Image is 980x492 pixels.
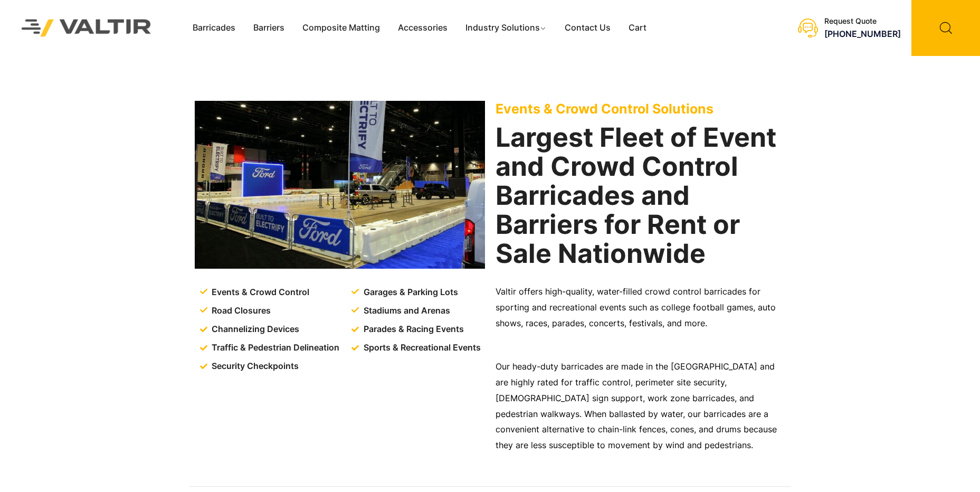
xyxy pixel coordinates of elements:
[361,340,481,356] span: Sports & Recreational Events
[361,285,458,300] span: Garages & Parking Lots
[361,321,464,337] span: Parades & Racing Events
[209,303,271,319] span: Road Closures
[184,20,244,36] a: Barricades
[496,101,786,117] p: Events & Crowd Control Solutions
[389,20,456,36] a: Accessories
[456,20,556,36] a: Industry Solutions
[824,17,901,26] div: Request Quote
[556,20,620,36] a: Contact Us
[496,284,786,332] p: Valtir offers high-quality, water-filled crowd control barricades for sporting and recreational e...
[496,359,786,454] p: Our heady-duty barricades are made in the [GEOGRAPHIC_DATA] and are highly rated for traffic cont...
[209,340,339,356] span: Traffic & Pedestrian Delineation
[244,20,293,36] a: Barriers
[824,29,901,39] a: [PHONE_NUMBER]
[209,321,299,337] span: Channelizing Devices
[496,123,786,268] h2: Largest Fleet of Event and Crowd Control Barricades and Barriers for Rent or Sale Nationwide
[8,6,165,51] img: Valtir Rentals
[293,20,389,36] a: Composite Matting
[620,20,655,36] a: Cart
[209,358,299,374] span: Security Checkpoints
[209,285,309,300] span: Events & Crowd Control
[361,303,450,319] span: Stadiums and Arenas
